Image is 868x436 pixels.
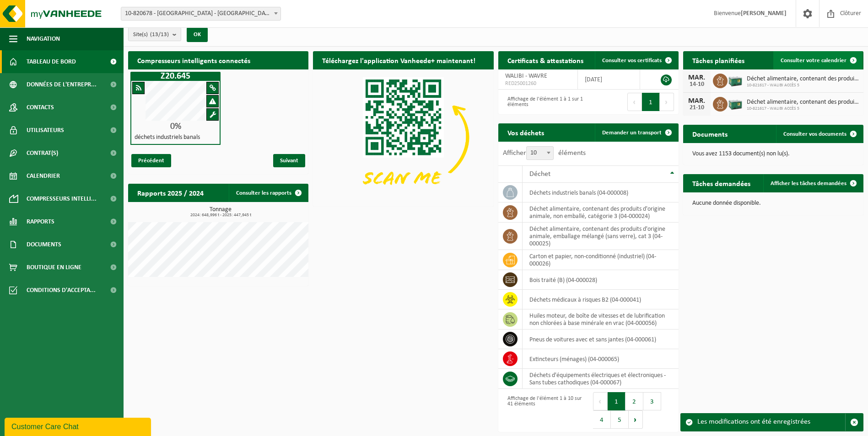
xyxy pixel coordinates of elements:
h4: déchets industriels banals [135,134,200,141]
span: 10 [527,147,553,160]
iframe: chat widget [5,416,153,436]
span: Consulter vos documents [783,131,846,137]
span: Afficher les tâches demandées [771,181,846,186]
button: Previous [593,392,608,410]
p: Vous avez 1153 document(s) non lu(s). [692,151,854,157]
button: 1 [608,392,625,410]
h2: Tâches demandées [683,174,760,192]
span: Documents [27,233,61,256]
td: bois traité (B) (04-000028) [523,270,679,290]
label: Afficher éléments [503,149,586,157]
h2: Rapports 2025 / 2024 [128,184,213,202]
a: Consulter vos certificats [595,51,678,69]
span: Déchet [529,170,550,178]
a: Consulter votre calendrier [773,51,863,69]
div: MAR. [688,97,706,105]
span: Suivant [273,154,305,167]
h2: Vos déchets [498,123,553,141]
td: déchets industriels banals (04-000008) [523,183,679,202]
div: MAR. [688,74,706,81]
span: Demander un transport [602,130,662,136]
span: Boutique en ligne [27,256,81,279]
td: carton et papier, non-conditionné (industriel) (04-000026) [523,250,679,270]
button: Next [660,93,674,111]
span: Navigation [27,27,60,50]
td: déchets d'équipements électriques et électroniques - Sans tubes cathodiques (04-000067) [523,369,679,389]
span: Rapports [27,210,54,233]
span: Consulter vos certificats [602,58,662,64]
span: Précédent [131,154,171,167]
span: 10 [526,146,554,160]
span: Calendrier [27,165,60,187]
span: Utilisateurs [27,119,64,142]
h1: Z20.645 [133,72,218,81]
span: Données de l'entrepr... [27,73,97,96]
div: Les modifications ont été enregistrées [697,414,845,431]
button: 2 [625,392,643,410]
a: Demander un transport [595,123,678,142]
button: 3 [643,392,661,410]
a: Afficher les tâches demandées [763,174,863,192]
span: Contacts [27,96,54,119]
td: déchets médicaux à risques B2 (04-000041) [523,290,679,309]
span: 10-821617 - WALIBI ACCÈS 5 [747,106,859,112]
button: 4 [593,410,611,429]
td: déchet alimentaire, contenant des produits d'origine animale, non emballé, catégorie 3 (04-000024) [523,202,679,223]
td: huiles moteur, de boîte de vitesses et de lubrification non chlorées à base minérale en vrac (04-... [523,309,679,330]
p: Aucune donnée disponible. [692,200,854,207]
span: 10-820678 - WALIBI - WAVRE [121,7,280,20]
div: 0% [131,122,220,131]
img: PB-LB-0680-HPE-GN-01 [728,96,743,111]
td: pneus de voitures avec et sans jantes (04-000061) [523,330,679,349]
button: Site(s)(13/13) [128,27,181,41]
span: Compresseurs intelli... [27,187,97,210]
button: Next [629,410,643,429]
h3: Tonnage [133,207,308,218]
h2: Téléchargez l'application Vanheede+ maintenant! [313,51,485,69]
span: 2024: 648,996 t - 2025: 447,945 t [133,213,308,218]
h2: Compresseurs intelligents connectés [128,51,308,69]
img: PB-LB-0680-HPE-GN-01 [728,72,743,88]
div: 21-10 [688,105,706,111]
a: Consulter vos documents [776,125,863,143]
span: Déchet alimentaire, contenant des produits d'origine animale, non emballé, catég... [747,75,859,83]
button: OK [187,27,208,42]
span: 10-820678 - WALIBI - WAVRE [121,7,281,21]
td: extincteurs (ménages) (04-000065) [523,349,679,369]
span: Contrat(s) [27,142,58,165]
span: WALIBI - WAVRE [505,73,547,80]
button: 1 [642,93,660,111]
td: [DATE] [578,69,640,90]
strong: [PERSON_NAME] [741,10,787,17]
button: 5 [611,410,629,429]
span: Tableau de bord [27,50,76,73]
img: Download de VHEPlus App [313,69,493,205]
a: Consulter les rapports [229,184,307,202]
span: RED25001260 [505,80,571,87]
div: Affichage de l'élément 1 à 1 sur 1 éléments [503,92,584,112]
div: Affichage de l'élément 1 à 10 sur 41 éléments [503,391,584,430]
button: Previous [627,93,642,111]
span: Site(s) [133,28,169,42]
h2: Tâches planifiées [683,51,754,69]
span: Déchet alimentaire, contenant des produits d'origine animale, non emballé, catég... [747,99,859,106]
td: déchet alimentaire, contenant des produits d'origine animale, emballage mélangé (sans verre), cat... [523,223,679,250]
count: (13/13) [150,32,169,37]
div: 14-10 [688,81,706,88]
span: 10-821617 - WALIBI ACCÈS 5 [747,83,859,88]
span: Conditions d'accepta... [27,279,96,302]
span: Consulter votre calendrier [781,58,846,64]
h2: Certificats & attestations [498,51,593,69]
h2: Documents [683,125,737,143]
